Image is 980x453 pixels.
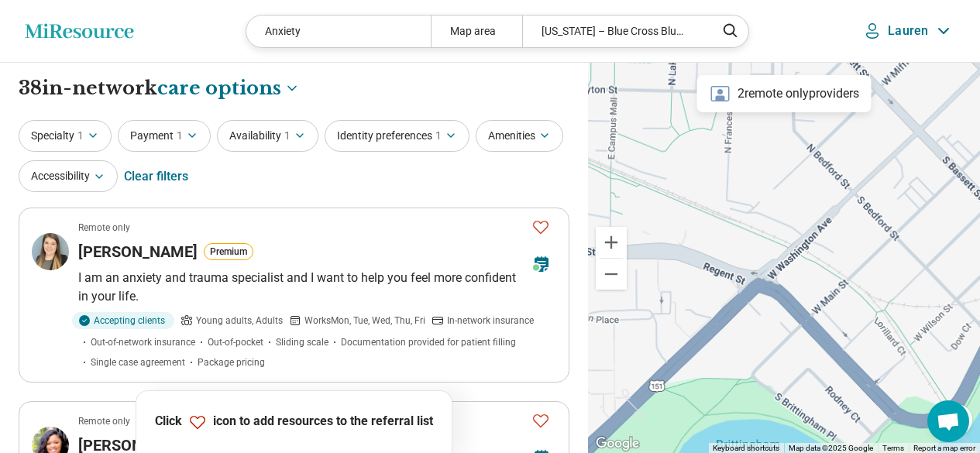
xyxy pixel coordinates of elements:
span: Out-of-pocket [208,335,263,349]
span: 1 [435,128,442,144]
button: Specialty1 [19,120,112,152]
span: 1 [177,128,183,144]
p: Remote only [78,414,130,428]
a: Report a map error [913,444,975,452]
span: In-network insurance [447,314,534,328]
span: Out-of-network insurance [91,335,195,349]
button: Zoom out [596,259,627,290]
p: Remote only [78,221,130,235]
button: Premium [204,243,253,260]
div: Accepting clients [72,312,174,329]
button: Payment1 [118,120,211,152]
span: Young adults, Adults [196,314,283,328]
button: Availability1 [217,120,318,152]
span: Package pricing [198,355,265,369]
span: 1 [77,128,84,144]
button: Amenities [476,120,563,152]
div: Anxiety [246,15,430,47]
button: Favorite [525,211,556,243]
button: Accessibility [19,160,118,192]
a: Terms (opens in new tab) [882,444,904,452]
button: Zoom in [596,227,627,258]
h3: [PERSON_NAME] [78,241,198,263]
span: care options [157,75,281,101]
p: Click icon to add resources to the referral list [155,413,433,431]
h1: 38 in-network [19,75,300,101]
div: 2 remote only providers [697,75,872,112]
div: Map area [431,15,523,47]
span: Documentation provided for patient filling [341,335,516,349]
span: Single case agreement [91,355,185,369]
div: Clear filters [124,158,188,195]
button: Care options [157,75,300,101]
p: I am an anxiety and trauma specialist and I want to help you feel more confident in your life. [78,269,556,306]
button: Identity preferences1 [325,120,469,152]
div: [US_STATE] – Blue Cross Blue Shield [522,15,706,47]
span: Map data ©2025 Google [789,444,873,452]
p: Lauren [888,23,928,39]
span: 1 [284,128,291,144]
button: Favorite [525,405,556,437]
span: Sliding scale [276,335,328,349]
span: Works Mon, Tue, Wed, Thu, Fri [304,314,425,328]
div: Open chat [927,400,969,442]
